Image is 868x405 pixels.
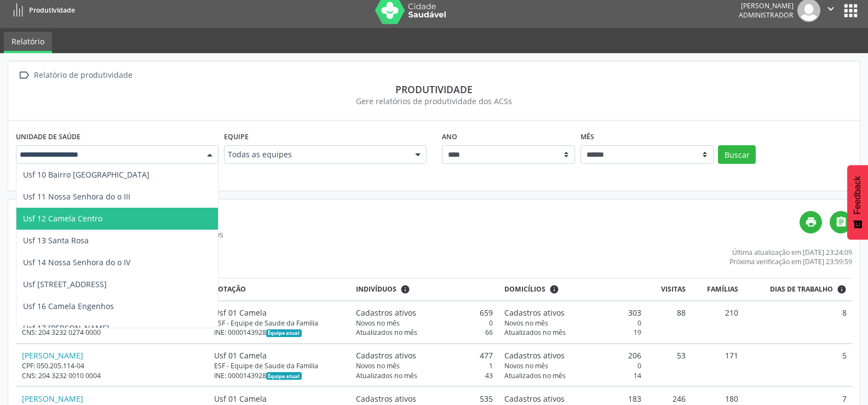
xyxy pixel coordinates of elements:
[356,328,417,337] span: Atualizados no mês
[504,328,566,337] span: Atualizados no mês
[692,301,744,344] td: 210
[356,371,417,380] span: Atualizados no mês
[224,128,249,145] label: Equipe
[16,229,800,240] div: Somente agentes ativos no mês selecionado são listados
[744,344,852,386] td: 5
[504,350,641,361] div: 206
[23,169,150,180] span: Usf 10 Bairro [GEOGRAPHIC_DATA]
[23,191,130,202] span: Usf 11 Nossa Senhora do o III
[504,307,641,318] div: 303
[837,284,847,294] i: Dias em que o(a) ACS fez pelo menos uma visita, ou ficha de cadastro individual ou cadastro domic...
[504,361,641,370] div: 0
[504,393,641,404] div: 183
[16,95,852,107] div: Gere relatórios de produtividade dos ACSs
[835,216,847,228] i: 
[647,301,692,344] td: 88
[29,5,75,15] span: Produtividade
[23,257,130,267] span: Usf 14 Nossa Senhora do o IV
[16,67,32,83] i: 
[692,278,744,301] th: Famílias
[356,328,493,337] div: 66
[266,329,302,337] span: Esta é a equipe atual deste Agente
[549,284,559,294] i: <div class="text-left"> <div> <strong>Cadastros ativos:</strong> Cadastros que estão vinculados a...
[356,307,493,318] div: 659
[739,1,794,10] div: [PERSON_NAME]
[4,32,52,53] a: Relatório
[504,361,548,370] span: Novos no mês
[214,393,344,404] div: Usf 01 Camela
[214,318,344,328] div: ESF - Equipe de Saude da Familia
[22,328,203,337] div: CNS: 204 3232 0274 0000
[23,279,107,289] span: Usf [STREET_ADDRESS]
[356,318,400,328] span: Novos no mês
[356,284,396,294] span: Indivíduos
[266,372,302,380] span: Esta é a equipe atual deste Agente
[356,361,400,370] span: Novos no mês
[214,361,344,370] div: ESF - Equipe de Saude da Familia
[729,248,852,257] div: Última atualização em [DATE] 23:24:09
[22,393,83,404] a: [PERSON_NAME]
[442,128,457,145] label: Ano
[16,67,134,83] a:  Relatório de produtividade
[770,284,833,294] span: Dias de trabalho
[504,350,565,361] span: Cadastros ativos
[504,284,545,294] span: Domicílios
[8,1,75,19] a: Produtividade
[647,278,692,301] th: Visitas
[805,216,817,228] i: print
[208,278,350,301] th: Lotação
[744,301,852,344] td: 8
[504,371,641,380] div: 14
[22,350,83,361] a: [PERSON_NAME]
[22,371,203,380] div: CNS: 204 3232 0010 0004
[847,165,868,239] button: Feedback - Mostrar pesquisa
[504,318,548,328] span: Novos no mês
[23,323,110,333] span: Usf 17 [PERSON_NAME]
[22,361,203,370] div: CPF: 050.205.114-04
[504,371,566,380] span: Atualizados no mês
[692,344,744,386] td: 171
[841,1,860,20] button: apps
[228,149,404,160] span: Todas as equipes
[356,361,493,370] div: 1
[356,350,493,361] div: 477
[504,318,641,328] div: 0
[23,301,114,311] span: Usf 16 Camela Engenhos
[356,307,416,318] span: Cadastros ativos
[504,307,565,318] span: Cadastros ativos
[739,10,794,20] span: Administrador
[356,350,416,361] span: Cadastros ativos
[214,350,344,361] div: Usf 01 Camela
[400,284,410,294] i: <div class="text-left"> <div> <strong>Cadastros ativos:</strong> Cadastros que estão vinculados a...
[356,393,416,404] span: Cadastros ativos
[800,211,822,233] a: print
[504,328,641,337] div: 19
[825,3,837,15] i: 
[214,371,344,380] div: INE: 0000143928
[356,318,493,328] div: 0
[214,328,344,337] div: INE: 0000143928
[729,257,852,266] div: Próxima verificação em [DATE] 23:59:59
[647,344,692,386] td: 53
[830,211,852,233] a: 
[32,67,134,83] div: Relatório de produtividade
[16,128,81,145] label: Unidade de saúde
[853,176,863,214] span: Feedback
[356,371,493,380] div: 43
[356,393,493,404] div: 535
[718,145,756,164] button: Buscar
[16,211,800,225] h4: Relatório de produtividade
[580,128,594,145] label: Mês
[214,307,344,318] div: Usf 01 Camela
[16,83,852,95] div: Produtividade
[23,213,102,224] span: Usf 12 Camela Centro
[23,235,89,246] span: Usf 13 Santa Rosa
[504,393,565,404] span: Cadastros ativos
